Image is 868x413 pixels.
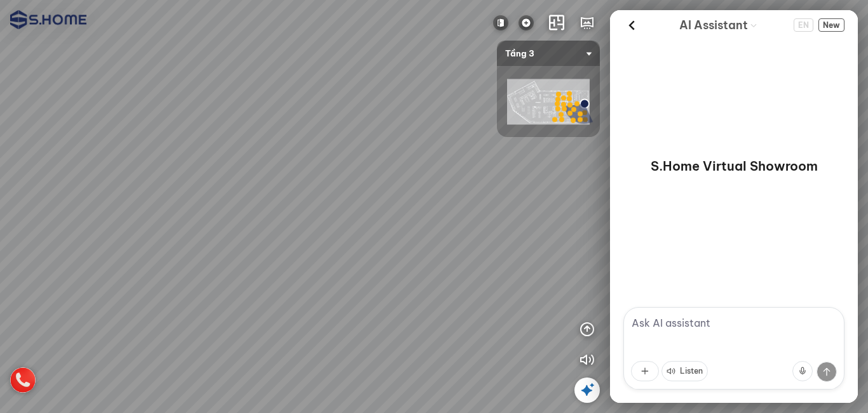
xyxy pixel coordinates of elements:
img: Đóng [493,15,508,30]
div: AI Guide options [679,15,758,35]
button: New Chat [818,18,844,32]
button: Change language [794,18,813,32]
img: hotline_icon_VCHHFN9JCFPE.png [10,367,36,393]
p: S.Home Virtual Showroom [651,157,818,175]
img: logo [10,10,86,29]
span: Tầng 3 [505,41,592,66]
span: EN [794,18,813,32]
span: AI Assistant [679,16,748,34]
button: Listen [661,361,708,381]
span: New [818,18,844,32]
img: shome_ha_dong_l_EDTARCY6XNHH.png [507,79,590,125]
img: logo [519,15,534,30]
